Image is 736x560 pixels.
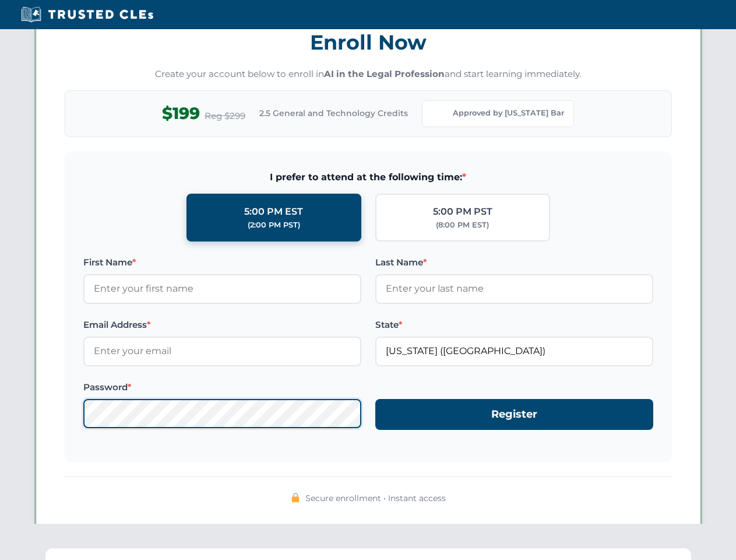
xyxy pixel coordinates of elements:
label: Last Name [375,256,653,269]
span: Approved by [US_STATE] Bar [453,107,564,119]
img: 🔒 [291,493,300,502]
h3: Enroll Now [65,24,672,61]
div: (2:00 PM PST) [248,219,300,231]
button: Register [375,399,653,430]
div: 5:00 PM PST [433,204,492,219]
div: (8:00 PM EST) [436,219,489,231]
input: Enter your last name [375,274,653,303]
strong: AI in the Legal Profession [324,68,445,79]
input: Enter your email [83,337,361,366]
input: Florida (FL) [375,337,653,366]
img: Trusted CLEs [17,6,157,23]
label: Email Address [83,318,361,332]
span: I prefer to attend at the following time: [83,170,653,185]
label: Password [83,380,361,394]
img: Florida Bar [432,106,448,122]
span: 2.5 General and Technology Credits [259,107,408,120]
span: $199 [162,100,200,127]
input: Enter your first name [83,274,361,303]
span: Secure enrollment • Instant access [305,492,446,505]
p: Create your account below to enroll in and start learning immediately. [65,68,672,81]
label: State [375,318,653,332]
div: 5:00 PM EST [244,204,303,219]
span: Reg $299 [205,109,245,123]
label: First Name [83,256,361,269]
